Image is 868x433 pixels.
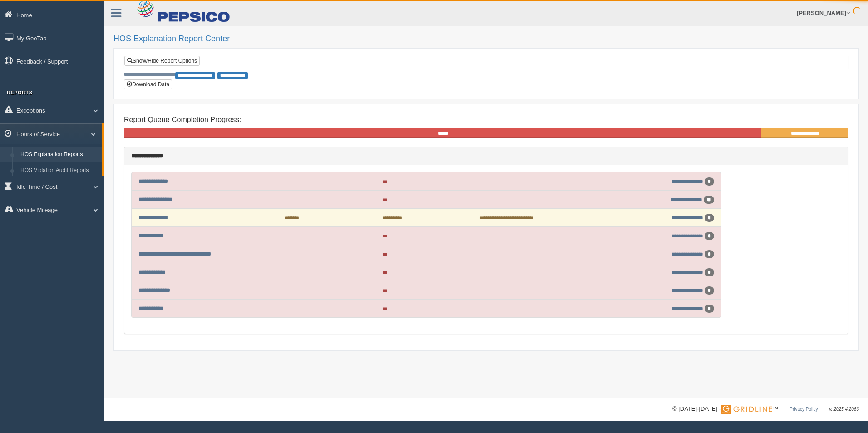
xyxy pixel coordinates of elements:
a: HOS Explanation Reports [16,147,102,163]
h4: Report Queue Completion Progress: [124,116,848,124]
a: HOS Violation Audit Reports [16,162,102,179]
a: Show/Hide Report Options [124,56,200,66]
a: Privacy Policy [789,407,818,412]
h2: HOS Explanation Report Center [113,34,859,44]
span: v. 2025.4.2063 [829,407,859,412]
button: Download Data [124,79,172,89]
div: © [DATE]-[DATE] - ™ [672,404,859,414]
img: Gridline [721,405,772,414]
